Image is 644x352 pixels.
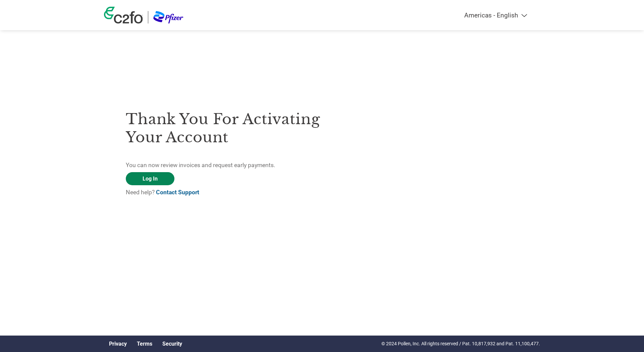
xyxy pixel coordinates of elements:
p: You can now review invoices and request early payments. [126,161,322,169]
a: Security [162,341,182,347]
img: c2fo logo [104,7,143,23]
a: Contact Support [156,189,199,196]
img: Pfizer [153,11,183,23]
h3: Thank you for activating your account [126,110,322,146]
a: Privacy [109,341,127,347]
p: © 2024 Pollen, Inc. All rights reserved / Pat. 10,817,932 and Pat. 11,100,477. [381,340,540,347]
p: Need help? [126,188,322,197]
a: Log In [126,172,174,185]
a: Terms [137,341,152,347]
